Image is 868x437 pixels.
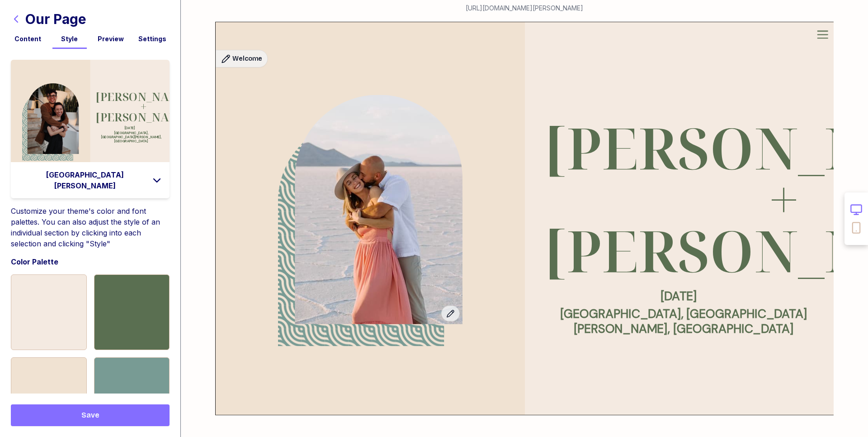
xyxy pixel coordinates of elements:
div: Preview [94,34,128,43]
p: [GEOGRAPHIC_DATA], [GEOGRAPHIC_DATA][PERSON_NAME], [GEOGRAPHIC_DATA] [99,131,165,143]
button: [PERSON_NAME]+[PERSON_NAME][DATE][GEOGRAPHIC_DATA], [GEOGRAPHIC_DATA][PERSON_NAME], [GEOGRAPHIC_D... [11,60,170,198]
div: Settings [135,34,170,43]
button: Save [11,404,170,426]
p: [DATE] [96,126,165,130]
div: Style [52,34,87,43]
p: [DATE] [544,288,814,303]
div: Content [11,34,45,43]
div: [GEOGRAPHIC_DATA][PERSON_NAME] [18,169,151,191]
p: Color Palette [11,256,170,267]
p: [GEOGRAPHIC_DATA], [GEOGRAPHIC_DATA][PERSON_NAME], [GEOGRAPHIC_DATA] [554,307,814,336]
span: [PERSON_NAME] [96,89,191,104]
span: Welcome [232,54,263,64]
h1: + [PERSON_NAME] [96,91,191,122]
span: Save [81,410,99,421]
h1: Our Page [25,11,86,27]
p: Customize your theme's color and font palettes. You can also adjust the style of an individual se... [11,198,170,249]
button: Welcome [216,50,268,67]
